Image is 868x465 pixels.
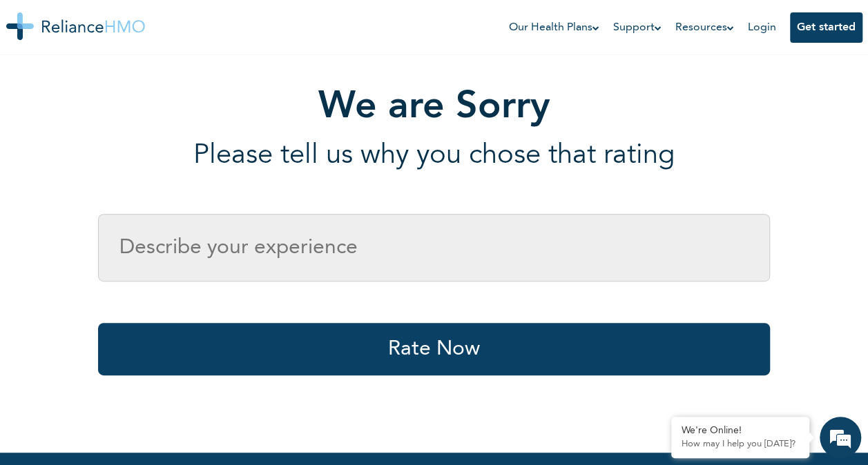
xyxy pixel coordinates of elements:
a: Our Health Plans [509,19,599,36]
h1: We are Sorry [193,85,675,130]
button: Rate Now [98,323,770,375]
div: We're Online! [682,425,799,437]
a: Support [613,19,662,36]
p: How may I help you today? [682,439,799,450]
input: Describe your experience [98,214,770,281]
a: Resources [675,19,734,36]
img: Reliance HMO's Logo [6,12,145,40]
a: Login [748,22,776,33]
button: Get started [790,12,862,43]
p: Please tell us why you chose that rating [193,139,675,172]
